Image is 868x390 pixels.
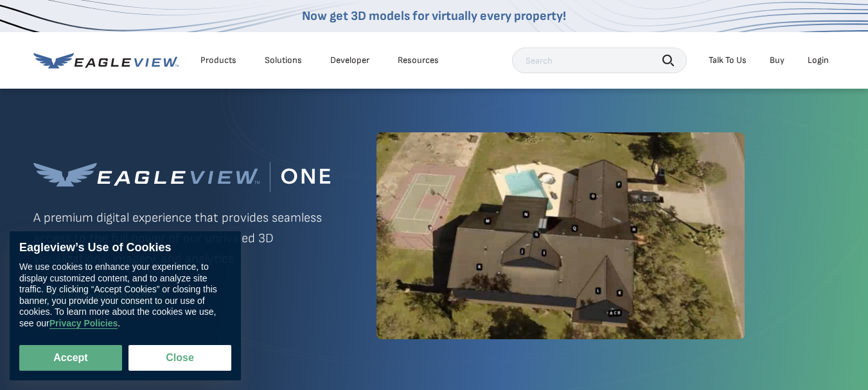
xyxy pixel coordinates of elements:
[19,345,122,371] button: Accept
[330,55,369,66] a: Developer
[128,345,231,371] button: Close
[265,55,302,66] div: Solutions
[302,8,566,24] a: Now get 3D models for virtually every property!
[709,55,747,66] div: Talk To Us
[808,55,829,66] div: Login
[49,318,118,329] a: Privacy Policies
[398,55,439,66] div: Resources
[19,261,231,329] div: We use cookies to enhance your experience, to display customized content, and to analyze site tra...
[33,208,330,269] p: A premium digital experience that provides seamless access to the full power of our unrivaled 3D ...
[200,55,236,66] div: Products
[770,55,784,66] a: Buy
[19,241,231,255] div: Eagleview’s Use of Cookies
[33,162,330,192] img: Eagleview One™
[512,48,687,73] input: Search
